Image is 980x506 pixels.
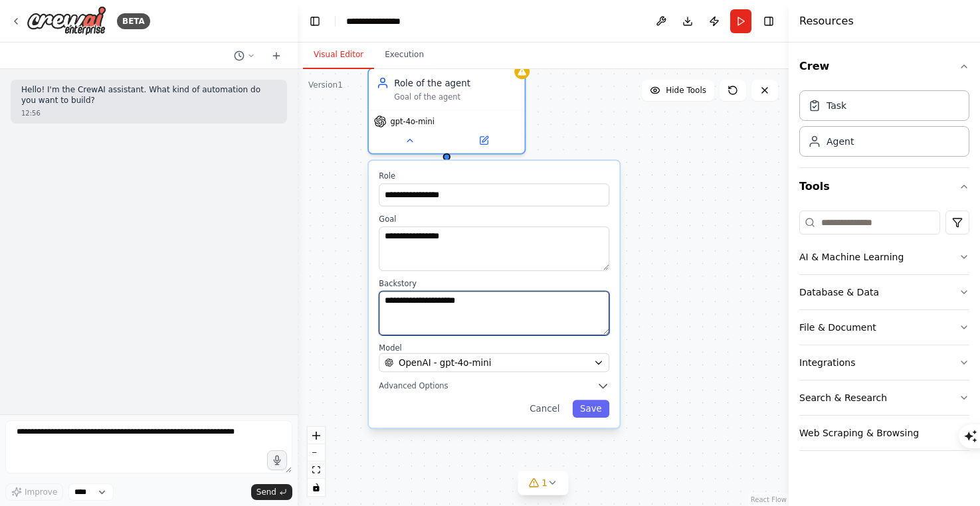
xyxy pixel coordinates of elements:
[379,353,609,373] button: OpenAI - gpt-4o-mini
[117,13,150,29] div: BETA
[306,12,324,31] button: Hide left sidebar
[573,400,610,418] button: Save
[799,380,969,415] button: Search & Research
[799,205,969,462] div: Tools
[229,48,260,64] button: Switch to previous chat
[308,80,343,90] div: Version 1
[391,116,435,126] span: gpt-4o-mini
[308,427,325,444] button: zoom in
[518,471,569,495] button: 1
[799,416,969,450] button: Web Scraping & Browsing
[799,345,969,380] button: Integrations
[379,380,609,392] button: Advanced Options
[308,427,325,496] div: React Flow controls
[666,85,706,96] span: Hide Tools
[267,450,287,470] button: Click to speak your automation idea
[21,85,276,106] p: Hello! I'm the CrewAI assistant. What kind of automation do you want to build?
[799,48,969,85] button: Crew
[799,275,969,309] button: Database & Data
[21,108,276,118] div: 12:56
[346,15,415,28] nav: breadcrumb
[379,381,448,391] span: Advanced Options
[799,310,969,345] button: File & Document
[751,496,787,503] a: React Flow attribution
[642,80,714,101] button: Hide Tools
[266,48,287,64] button: Start a new chat
[799,240,969,274] button: AI & Machine Learning
[308,462,325,479] button: fit view
[308,444,325,462] button: zoom out
[394,76,517,89] div: Role of the agent
[308,479,325,496] button: toggle interactivity
[251,484,292,500] button: Send
[379,171,609,181] label: Role
[256,487,276,497] span: Send
[759,12,778,31] button: Hide right sidebar
[5,483,63,501] button: Improve
[799,168,969,205] button: Tools
[25,487,57,497] span: Improve
[799,13,854,29] h4: Resources
[522,400,567,418] button: Cancel
[379,278,609,288] label: Backstory
[399,357,492,369] span: OpenAI - gpt-4o-mini
[374,41,435,69] button: Execution
[394,92,517,102] div: Goal of the agent
[541,476,547,489] span: 1
[303,41,374,69] button: Visual Editor
[827,99,846,112] div: Task
[448,133,520,148] button: Open in side panel
[799,85,969,167] div: Crew
[379,214,609,224] label: Goal
[27,6,106,36] img: Logo
[379,343,609,353] label: Model
[827,135,854,148] div: Agent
